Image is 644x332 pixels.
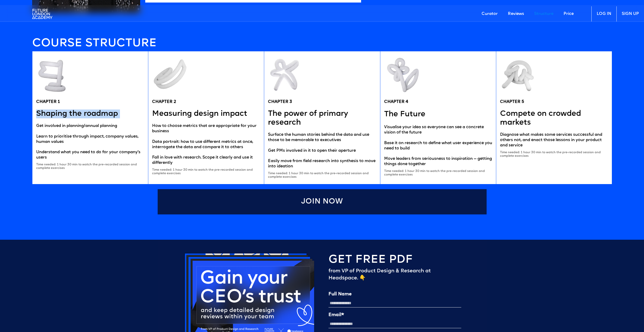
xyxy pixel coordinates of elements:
label: Email* [328,313,461,318]
div: How to choose metrics that are appropriate for your business Data portrait: how to use different ... [152,123,260,165]
h4: Course STRUCTURE [32,38,612,49]
a: LOG IN [591,6,616,21]
h5: CHAPTER 3 [268,99,292,105]
a: Price [558,6,579,21]
h4: GET FREE PDF [328,255,413,265]
h5: CHAPTER 2 [152,99,176,105]
div: Surface the human stories behind the data and use those to be memorable to executives Get PMs inv... [268,132,376,169]
h5: The Future [384,109,425,120]
div: Visualise your idea so everyone can see a concrete vision of the future Base it on research to de... [384,125,492,167]
div: Time needed: 1 hour 30 min to watch the pre-recorded session and complete exercises [152,168,260,175]
div: Time needed: 1 hour 30 min to watch the pre-recorded session and complete exercises [384,169,492,177]
a: Join Now [158,189,487,214]
a: SIGN UP [616,6,644,21]
div: Time needed: 1 hour 30 min to watch the pre-recorded session and complete exercises [36,163,144,170]
h5: CHAPTER 5 [500,99,524,105]
a: Curator [476,6,503,21]
label: Full Name [328,292,461,297]
a: Structure [529,6,558,21]
h5: The power of primary research [268,109,376,127]
div: Diagnose what makes some services successful and others not, and enact those lessons in your prod... [500,132,608,148]
div: Time needed: 1 hour 30 min to watch the pre-recorded session and complete exercises [500,151,608,158]
h5: Measuring design impact [152,109,247,118]
h5: CHAPTER 4 [384,99,408,105]
div: Get involved in planning/annual planning Learn to prioritise through impact, company values, huma... [36,123,144,160]
h5: Shaping the roadmap [36,109,118,118]
h5: Compete on crowded markets [500,109,608,127]
a: Reviews [503,6,529,21]
div: Time needed: 1 hour 30 min to watch the pre-recorded session and complete exercises [268,172,376,179]
div: from VP of Product Design & Research at Headspace. 👇 [328,268,461,282]
h5: CHAPTER 1 [36,99,60,105]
